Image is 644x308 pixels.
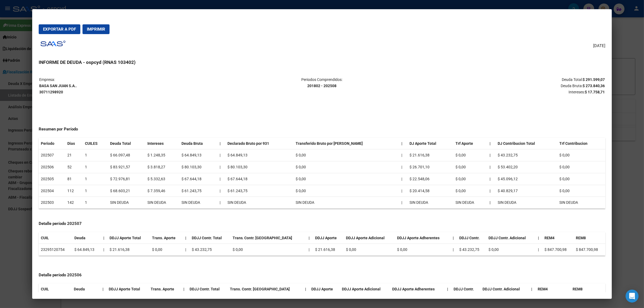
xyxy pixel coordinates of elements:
td: 112 [65,185,83,197]
td: $ 847.700,98 [574,244,605,256]
th: DDJJ Aporte Adicional [340,283,390,295]
th: DDJJ Contr. [457,232,486,244]
th: Trans. Contr. [GEOGRAPHIC_DATA] [230,232,307,244]
td: | [399,149,407,161]
td: $ 1.248,35 [145,149,179,161]
th: Trf Aporte [453,138,487,149]
td: $ 21.616,38 [407,149,453,161]
td: 81 [65,173,83,185]
th: | [399,138,407,149]
th: Dias [65,138,83,149]
th: Deuda Bruta [179,138,217,149]
td: 202507 [39,149,65,161]
td: $ 67.644,18 [225,173,293,185]
td: 202506 [39,161,65,173]
td: $ 0,00 [453,173,487,185]
td: 1 [83,149,108,161]
td: $ 45.096,12 [496,173,557,185]
td: 202505 [39,173,65,185]
td: | [217,197,226,209]
td: $ 66.097,48 [108,149,145,161]
td: SIN DEUDA [179,197,217,209]
th: DDJJ Aporte Adherentes [395,232,451,244]
h4: Resumen por Período [39,126,605,132]
th: CUIL [39,283,72,295]
th: REM4 [536,283,570,295]
td: $ 7.359,46 [145,185,179,197]
td: $ 61.243,75 [179,185,217,197]
td: $ 26.701,10 [407,161,453,173]
th: | [101,232,108,244]
td: $ 0,00 [150,244,183,256]
th: | [487,161,496,173]
td: $ 0,00 [230,244,307,256]
td: | [217,149,226,161]
th: DDJJ Contr. Total [190,232,230,244]
th: | [536,232,542,244]
td: 202504 [39,185,65,197]
th: REM4 [542,232,574,244]
td: 23295120754 [39,244,72,256]
td: $ 64.849,13 [179,149,217,161]
td: | [306,244,313,256]
td: $ 68.603,21 [108,185,145,197]
td: | [399,161,407,173]
span: Imprimir [87,27,105,32]
td: $ 64.849,13 [72,244,101,256]
th: REM8 [574,232,605,244]
td: $ 20.414,58 [407,185,453,197]
td: $ 5.332,63 [145,173,179,185]
td: $ 0,00 [344,244,395,256]
td: | [399,197,407,209]
td: $ 22.548,06 [407,173,453,185]
th: Transferido Bruto por [PERSON_NAME] [293,138,399,149]
th: | [487,185,496,197]
span: [DATE] [593,43,605,49]
th: DDJJ Aporte Adherentes [390,283,445,295]
th: | [487,149,496,161]
th: DDJJ Contr. Adicional [480,283,529,295]
strong: $ 291.599,07 [583,77,605,82]
strong: $ 17.758,71 [585,90,605,94]
th: DDJJ Aporte Total [107,283,148,295]
td: $ 0,00 [557,161,605,173]
th: Deuda [72,232,101,244]
th: CUILES [83,138,108,149]
td: $ 0,00 [293,149,399,161]
th: Trans. Contr. [GEOGRAPHIC_DATA] [228,283,303,295]
td: $ 83.921,57 [108,161,145,173]
td: | [451,244,457,256]
strong: $ 273.840,36 [583,84,605,88]
td: SIN DEUDA [453,197,487,209]
td: 202503 [39,197,65,209]
td: SIN DEUDA [496,197,557,209]
th: Deuda [72,283,100,295]
th: DDJJ Contr. Total [187,283,228,295]
td: 1 [83,173,108,185]
td: | [217,185,226,197]
th: | [487,197,496,209]
td: | [183,244,190,256]
th: DDJJ Contr. Adicional [486,232,536,244]
th: | [487,138,496,149]
th: DJ Contribucion Total [496,138,557,149]
td: $ 72.976,81 [108,173,145,185]
td: $ 0,00 [557,173,605,185]
td: $ 43.232,75 [190,244,230,256]
th: DDJJ Aporte Total [107,232,150,244]
th: | [217,138,226,149]
td: SIN DEUDA [407,197,453,209]
td: $ 64.849,13 [225,149,293,161]
th: | [451,232,457,244]
td: $ 0,00 [557,149,605,161]
h4: Detalle período 202506 [39,272,605,278]
th: | [100,283,107,295]
th: Intereses [145,138,179,149]
td: | [399,173,407,185]
td: SIN DEUDA [557,197,605,209]
td: 142 [65,197,83,209]
td: | [217,173,226,185]
td: $ 43.232,75 [496,149,557,161]
span: Exportar a PDF [43,27,76,32]
p: Periodos Comprendidos: [228,77,416,89]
